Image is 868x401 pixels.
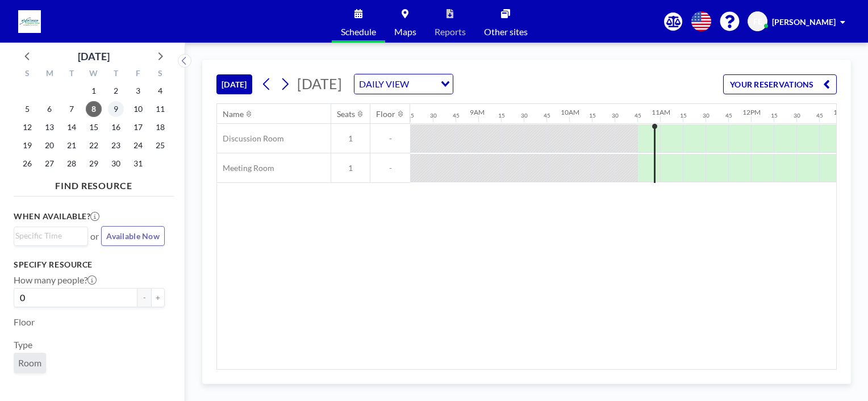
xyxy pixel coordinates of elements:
span: DAILY VIEW [357,77,411,91]
span: FE [753,16,762,27]
span: Reports [435,27,466,36]
div: 45 [544,112,550,119]
span: Sunday, October 19, 2025 [19,137,35,153]
div: 15 [407,112,414,119]
span: Thursday, October 23, 2025 [108,137,124,153]
span: Schedule [341,27,376,36]
div: T [61,67,83,82]
span: Wednesday, October 29, 2025 [86,156,102,172]
div: 15 [680,112,687,119]
span: 1 [331,133,370,144]
span: Monday, October 27, 2025 [41,156,57,172]
div: T [105,67,127,82]
span: Sunday, October 26, 2025 [19,156,35,172]
label: Type [14,339,32,350]
span: Friday, October 31, 2025 [130,156,146,172]
button: YOUR RESERVATIONS [723,74,837,94]
span: Monday, October 13, 2025 [41,119,57,135]
div: Search for option [354,74,453,94]
span: Room [18,357,41,368]
span: Monday, October 6, 2025 [41,101,57,117]
span: - [370,133,410,144]
button: + [151,288,165,307]
span: Friday, October 10, 2025 [130,101,146,117]
div: 15 [498,112,505,119]
span: Saturday, October 25, 2025 [152,137,168,153]
span: Wednesday, October 15, 2025 [86,119,102,135]
div: 30 [521,112,528,119]
span: Thursday, October 9, 2025 [108,101,124,117]
span: [DATE] [297,75,342,92]
span: Wednesday, October 1, 2025 [86,83,102,99]
span: Tuesday, October 7, 2025 [64,101,80,117]
div: 11AM [652,108,670,116]
span: Thursday, October 16, 2025 [108,119,124,135]
div: 45 [725,112,732,119]
div: 30 [612,112,619,119]
div: 30 [430,112,437,119]
h3: Specify resource [14,260,165,270]
span: Thursday, October 30, 2025 [108,156,124,172]
div: 10AM [561,108,579,116]
span: Other sites [484,27,528,36]
span: 1 [331,163,370,173]
div: 30 [794,112,800,119]
span: Wednesday, October 8, 2025 [86,101,102,117]
span: Saturday, October 11, 2025 [152,101,168,117]
span: Friday, October 24, 2025 [130,137,146,153]
div: Seats [337,109,355,119]
input: Search for option [15,229,81,242]
input: Search for option [412,77,434,91]
div: 1PM [833,108,848,116]
span: or [90,231,99,242]
span: Friday, October 3, 2025 [130,83,146,99]
span: Tuesday, October 21, 2025 [64,137,80,153]
span: Sunday, October 12, 2025 [19,119,35,135]
img: organization-logo [18,10,41,33]
div: 15 [589,112,596,119]
div: Search for option [14,227,87,244]
span: Sunday, October 5, 2025 [19,101,35,117]
span: Available Now [106,231,160,241]
span: Friday, October 17, 2025 [130,119,146,135]
div: 45 [635,112,641,119]
button: Available Now [101,226,165,246]
span: Wednesday, October 22, 2025 [86,137,102,153]
h4: FIND RESOURCE [14,176,174,191]
label: Floor [14,316,35,328]
div: [DATE] [78,48,110,64]
span: Monday, October 20, 2025 [41,137,57,153]
span: - [370,163,410,173]
div: Name [223,109,244,119]
span: Maps [394,27,416,36]
div: M [39,67,61,82]
button: - [137,288,151,307]
div: 30 [703,112,710,119]
div: F [127,67,149,82]
span: [PERSON_NAME] [772,17,836,27]
span: Saturday, October 18, 2025 [152,119,168,135]
span: Thursday, October 2, 2025 [108,83,124,99]
div: 45 [816,112,823,119]
button: [DATE] [216,74,252,94]
span: Discussion Room [217,133,284,144]
div: W [83,67,105,82]
div: 45 [453,112,460,119]
span: Saturday, October 4, 2025 [152,83,168,99]
div: 12PM [742,108,761,116]
span: Tuesday, October 14, 2025 [64,119,80,135]
div: S [149,67,171,82]
span: Meeting Room [217,163,274,173]
label: How many people? [14,274,97,286]
div: 9AM [470,108,485,116]
div: Floor [376,109,395,119]
span: Tuesday, October 28, 2025 [64,156,80,172]
div: 15 [771,112,778,119]
div: S [16,67,39,82]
